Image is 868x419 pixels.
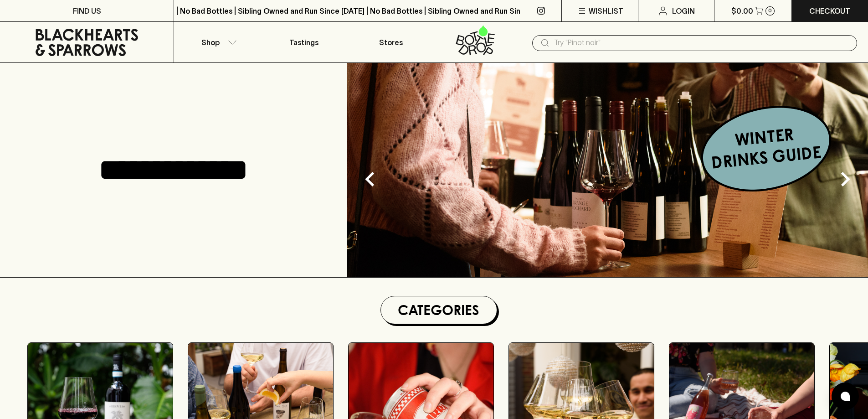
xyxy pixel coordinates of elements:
[385,300,493,320] h1: Categories
[289,37,318,48] p: Tastings
[554,36,850,50] input: Try "Pinot noir"
[768,8,772,13] p: 0
[589,5,623,16] p: Wishlist
[201,37,220,48] p: Shop
[73,5,101,16] p: FIND US
[261,22,347,62] a: Tastings
[731,5,753,16] p: $0.00
[174,22,261,62] button: Shop
[379,37,403,48] p: Stores
[827,161,863,197] button: Next
[347,63,868,277] img: optimise
[809,5,850,16] p: Checkout
[841,392,850,401] img: bubble-icon
[672,5,695,16] p: Login
[352,161,388,197] button: Previous
[348,22,434,62] a: Stores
